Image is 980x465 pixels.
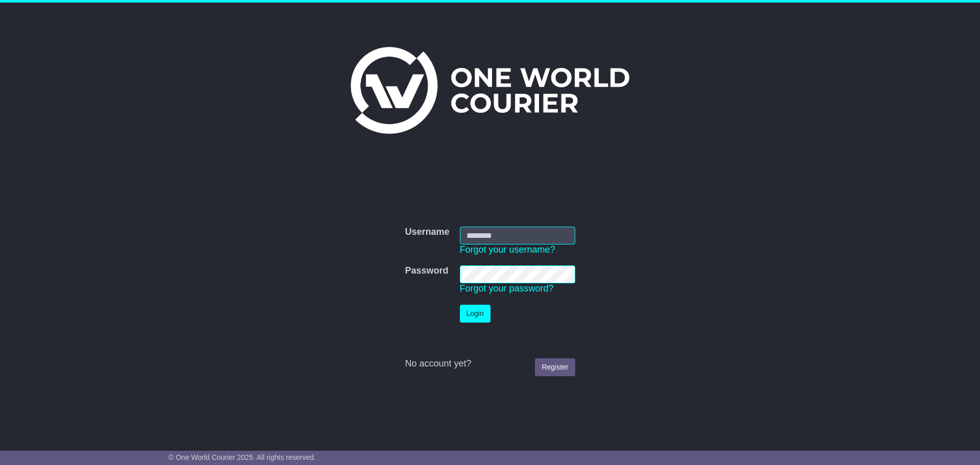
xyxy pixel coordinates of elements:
div: No account yet? [405,358,575,370]
span: © One World Courier 2025. All rights reserved. [168,453,316,461]
a: Forgot your username? [460,244,555,255]
label: Password [405,265,448,277]
a: Register [535,358,575,376]
a: Forgot your password? [460,283,554,293]
button: Login [460,305,491,323]
label: Username [405,227,449,238]
img: One World [351,47,629,134]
